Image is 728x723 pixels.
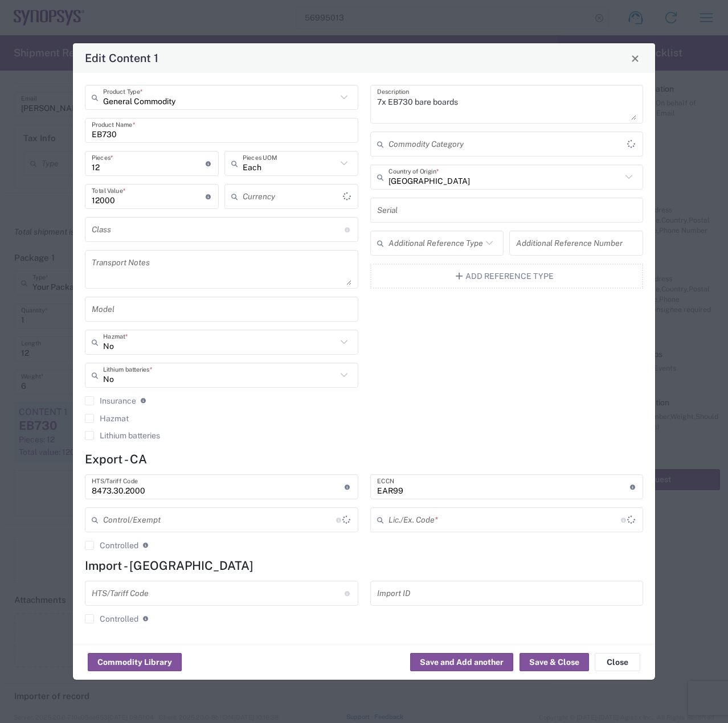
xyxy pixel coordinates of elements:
[520,653,589,671] button: Save & Close
[85,614,138,623] label: Controlled
[85,541,138,550] label: Controlled
[85,452,643,466] h4: Export - CA
[85,396,136,405] label: Insurance
[88,653,182,671] button: Commodity Library
[370,264,644,289] button: Add Reference Type
[85,50,158,66] h4: Edit Content 1
[85,558,643,573] h4: Import - [GEOGRAPHIC_DATA]
[627,50,643,66] button: Close
[595,653,640,671] button: Close
[410,653,513,671] button: Save and Add another
[85,431,160,440] label: Lithium batteries
[85,414,129,423] label: Hazmat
